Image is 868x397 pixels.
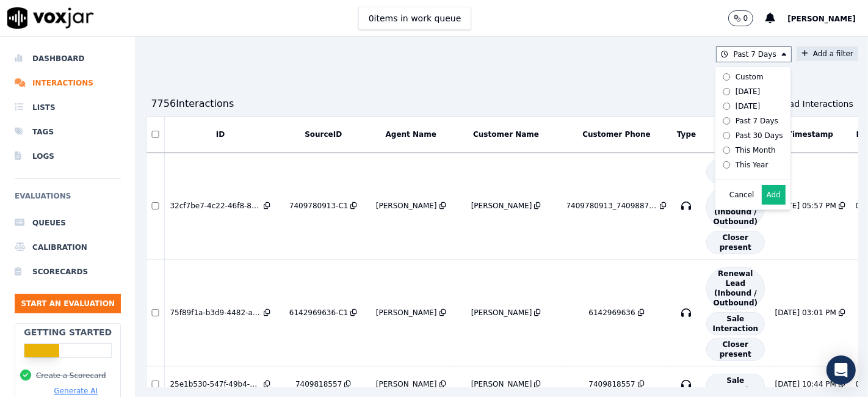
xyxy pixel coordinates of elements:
[716,46,792,62] button: Past 7 Days Custom [DATE] [DATE] Past 7 Days Past 30 Days This Month This Year Cancel Add
[305,129,342,139] button: SourceID
[15,120,121,144] a: Tags
[743,13,748,23] p: 0
[471,379,532,389] div: [PERSON_NAME]
[736,101,761,111] div: [DATE]
[471,201,532,211] div: [PERSON_NAME]
[706,160,765,183] span: Outbound Lead
[151,97,234,111] div: 7756 Interaction s
[216,129,225,139] button: ID
[723,147,731,155] input: This Month
[471,308,532,318] div: [PERSON_NAME]
[289,308,349,318] div: 6142969636-C1
[24,326,112,338] h2: Getting Started
[15,189,121,211] h6: Evaluations
[787,11,868,26] button: [PERSON_NAME]
[582,129,650,139] button: Customer Phone
[15,235,121,260] a: Calibration
[358,7,472,30] button: 0items in work queue
[770,98,853,110] span: Upload Interactions
[588,379,635,389] div: 7409818557
[376,379,437,389] div: [PERSON_NAME]
[706,186,765,228] span: Renewal Lead (Inbound / Outbound)
[36,371,106,381] button: Create a Scorecard
[706,231,765,254] span: Closer present
[736,87,761,97] div: [DATE]
[15,95,121,120] a: Lists
[588,308,635,318] div: 6142969636
[170,379,261,389] div: 25e1b530-547f-49b4-b5b2-ca27abfcad5e
[775,308,836,318] div: [DATE] 03:01 PM
[170,201,261,211] div: 32cf7be7-4c22-46f8-8b18-1b564a22157a
[728,10,754,26] button: 0
[728,10,766,26] button: 0
[723,103,731,111] input: [DATE]
[756,98,853,110] button: Upload Interactions
[7,7,94,29] img: voxjar logo
[566,201,658,211] div: 7409780913_7409887408
[170,308,261,318] div: 75f89f1a-b3d9-4482-a44f-b6f29530a027
[723,117,731,125] input: Past 7 Days
[736,145,776,155] div: This Month
[775,201,836,211] div: [DATE] 05:57 PM
[15,144,121,169] a: Logs
[775,379,836,389] div: [DATE] 10:44 PM
[762,185,786,205] button: Add
[15,71,121,95] a: Interactions
[15,211,121,235] a: Queues
[289,201,349,211] div: 7409780913-C1
[723,73,731,81] input: Custom
[736,160,769,170] div: This Year
[787,15,856,23] span: [PERSON_NAME]
[787,129,833,139] button: Timestamp
[723,161,731,169] input: This Year
[386,129,436,139] button: Agent Name
[736,116,778,126] div: Past 7 Days
[729,190,754,200] button: Cancel
[723,88,731,96] input: [DATE]
[736,72,764,82] div: Custom
[677,129,696,139] button: Type
[295,379,342,389] div: 7409818557
[15,46,121,71] a: Dashboard
[826,355,856,385] div: Open Intercom Messenger
[376,308,437,318] div: [PERSON_NAME]
[15,260,121,284] a: Scorecards
[706,267,765,310] span: Renewal Lead (Inbound / Outbound)
[706,374,765,397] span: Sale Interaction
[797,46,858,61] button: Add a filter
[706,338,765,361] span: Closer present
[15,294,121,313] button: Start an Evaluation
[376,201,437,211] div: [PERSON_NAME]
[736,131,783,140] div: Past 30 Days
[473,129,539,139] button: Customer Name
[723,132,731,140] input: Past 30 Days
[706,312,765,335] span: Sale Interaction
